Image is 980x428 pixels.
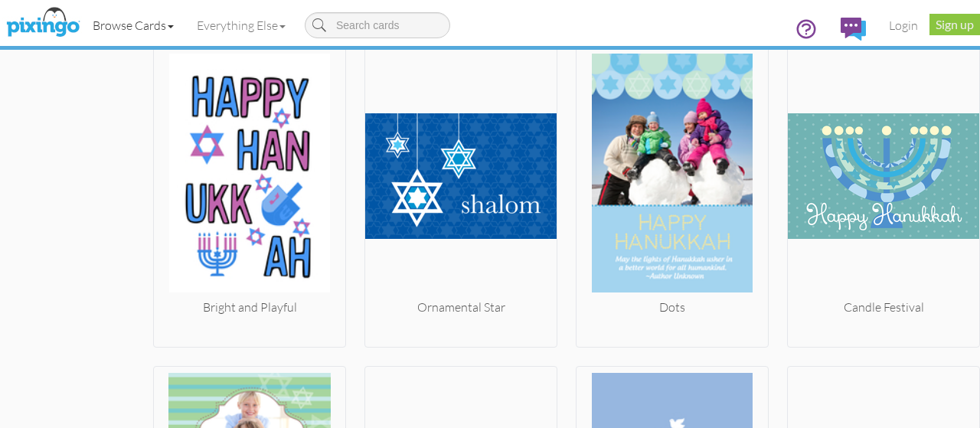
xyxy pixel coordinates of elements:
iframe: Chat [979,427,980,428]
a: Login [877,6,929,44]
div: Candle Festival [788,299,979,316]
div: Dots [577,299,768,316]
div: Bright and Playful [154,299,345,316]
img: 20181005-052111-d63120e5-250.png [365,54,557,299]
a: Sign up [929,14,980,35]
a: Everything Else [185,6,297,44]
div: Ornamental Star [365,299,557,316]
img: comments.svg [841,18,866,41]
img: pixingo logo [2,4,83,42]
input: Search cards [305,12,450,38]
a: Browse Cards [81,6,185,44]
img: 20181005-052702-0f5399bb-250.png [577,54,768,299]
img: 20181128-013850-1e003dcd-250.jpg [154,54,345,299]
img: 20181005-052137-e2f243c7-250.png [788,54,979,299]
